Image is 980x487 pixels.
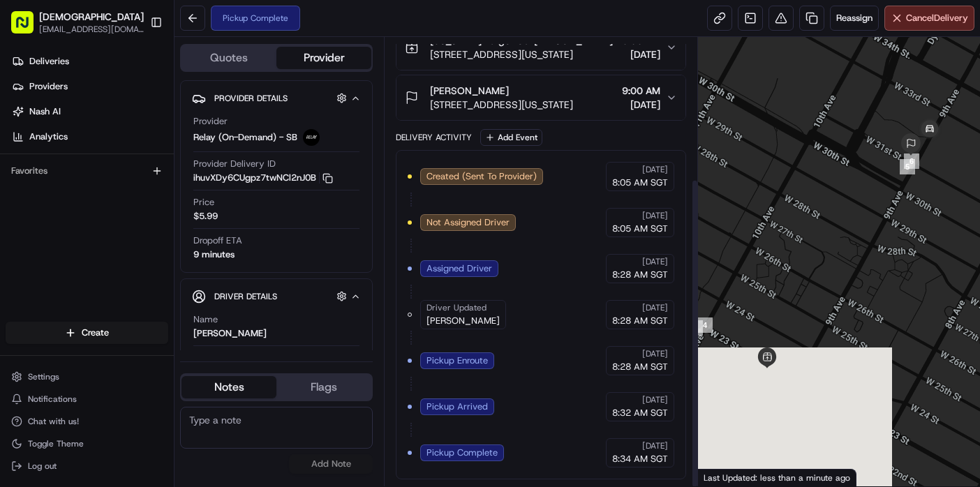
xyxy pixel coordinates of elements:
[29,105,61,118] span: Nash AI
[6,50,174,73] a: Deliveries
[612,269,668,281] span: 8:28 AM SGT
[612,361,668,373] span: 8:28 AM SGT
[192,87,361,110] button: Provider Details
[622,84,660,98] span: 9:00 AM
[6,160,168,182] div: Favorites
[214,291,277,302] span: Driver Details
[6,322,168,344] button: Create
[193,313,218,326] span: Name
[426,302,487,313] span: Driver Updated
[276,47,371,69] button: Provider
[430,84,509,98] span: [PERSON_NAME]
[900,159,915,174] div: 5
[426,447,498,459] span: Pickup Complete
[6,126,174,148] a: Analytics
[193,131,297,144] span: Relay (On-Demand) - SB
[6,75,174,98] a: Providers
[28,394,77,405] span: Notifications
[884,6,974,31] button: CancelDelivery
[642,394,668,405] span: [DATE]
[214,93,288,104] span: Provider Details
[612,177,668,189] span: 8:05 AM SGT
[28,416,79,427] span: Chat with us!
[181,376,276,398] button: Notes
[193,172,333,184] button: ihuvXDy6CUgpz7twNCl2nJ0B
[430,98,573,112] span: [STREET_ADDRESS][US_STATE]
[29,55,69,68] span: Deliveries
[6,456,168,476] button: Log out
[698,469,856,486] div: Last Updated: less than a minute ago
[612,315,668,327] span: 8:28 AM SGT
[642,348,668,359] span: [DATE]
[612,453,668,465] span: 8:34 AM SGT
[193,210,218,223] span: $5.99
[193,158,276,170] span: Provider Delivery ID
[642,164,668,175] span: [DATE]
[480,129,542,146] button: Add Event
[622,47,660,61] span: [DATE]
[82,327,109,339] span: Create
[426,400,488,413] span: Pickup Arrived
[642,440,668,451] span: [DATE]
[426,354,488,367] span: Pickup Enroute
[426,262,492,275] span: Assigned Driver
[29,80,68,93] span: Providers
[830,6,879,31] button: Reassign
[836,12,873,24] span: Reassign
[396,25,685,70] button: [US_STATE] Burger Co. [PERSON_NAME][STREET_ADDRESS][US_STATE]8:30 AM[DATE]
[396,75,685,120] button: [PERSON_NAME][STREET_ADDRESS][US_STATE]9:00 AM[DATE]
[193,248,235,261] div: 9 minutes
[426,170,537,183] span: Created (Sent To Provider)
[642,256,668,267] span: [DATE]
[276,376,371,398] button: Flags
[6,412,168,431] button: Chat with us!
[6,434,168,454] button: Toggle Theme
[904,153,919,169] div: 6
[6,100,174,123] a: Nash AI
[193,196,214,209] span: Price
[906,12,968,24] span: Cancel Delivery
[642,302,668,313] span: [DATE]
[622,98,660,112] span: [DATE]
[303,129,320,146] img: relay_logo_black.png
[28,438,84,449] span: Toggle Theme
[28,460,57,472] span: Log out
[430,47,613,61] span: [STREET_ADDRESS][US_STATE]
[612,223,668,235] span: 8:05 AM SGT
[192,285,361,308] button: Driver Details
[396,132,472,143] div: Delivery Activity
[39,24,144,35] button: [EMAIL_ADDRESS][DOMAIN_NAME]
[181,47,276,69] button: Quotes
[193,115,228,128] span: Provider
[426,216,510,229] span: Not Assigned Driver
[193,327,267,340] div: [PERSON_NAME]
[29,130,68,143] span: Analytics
[6,6,144,39] button: [DEMOGRAPHIC_DATA][EMAIL_ADDRESS][DOMAIN_NAME]
[642,210,668,221] span: [DATE]
[6,389,168,409] button: Notifications
[193,234,242,247] span: Dropoff ETA
[612,407,668,419] span: 8:32 AM SGT
[39,10,144,24] button: [DEMOGRAPHIC_DATA]
[697,317,713,333] div: 4
[6,367,168,387] button: Settings
[28,371,59,382] span: Settings
[426,315,500,327] span: [PERSON_NAME]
